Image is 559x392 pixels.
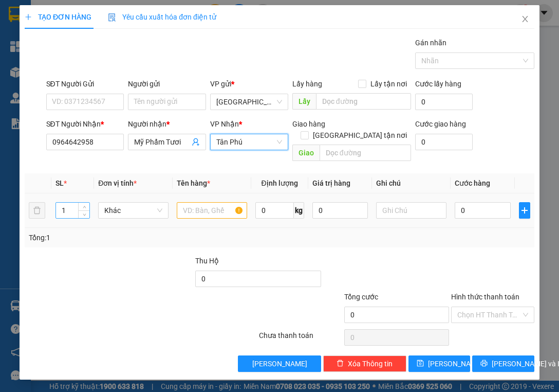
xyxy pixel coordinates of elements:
span: SL [55,179,64,187]
span: Giá trị hàng [312,179,350,187]
span: Giao hàng [292,120,325,128]
span: up [81,204,87,210]
div: VP gửi [210,78,288,90]
button: delete [29,202,45,219]
button: save[PERSON_NAME] [408,355,470,372]
span: kg [294,202,304,219]
span: Lấy tận nơi [366,78,411,90]
span: printer [480,360,488,368]
div: [PERSON_NAME] [120,9,202,32]
div: SĐT Người Gửi [46,78,124,90]
input: Dọc đường [320,145,412,161]
span: Định lượng [261,179,297,187]
span: close [521,15,529,23]
span: Khác [104,203,162,218]
span: Sài Gòn [216,94,282,110]
div: SĐT Người Nhận [46,118,124,130]
input: Cước lấy hàng [415,94,473,110]
label: Cước lấy hàng [415,80,461,88]
span: save [417,360,424,368]
button: Close [511,5,539,34]
span: plus [519,206,530,215]
label: Gán nhãn [415,39,446,47]
span: Giao [292,145,320,161]
span: DĐ: [120,64,135,75]
input: VD: Bàn, Ghế [177,202,247,219]
input: Cước giao hàng [415,134,473,150]
span: [PERSON_NAME] [428,358,483,369]
button: printer[PERSON_NAME] và In [472,355,534,372]
span: down [81,211,87,218]
span: Cước hàng [455,179,490,187]
span: Tân Phú [216,134,282,150]
div: Chưa thanh toán [258,330,343,348]
div: Người nhận [128,118,206,130]
span: [GEOGRAPHIC_DATA] tận nơi [309,130,411,141]
span: Increase Value [78,203,89,210]
span: Lấy hàng [292,80,322,88]
span: Lấy [292,93,316,110]
div: 0916349838 [120,44,202,59]
img: icon [108,13,116,22]
input: Ghi Chú [376,202,446,219]
div: Người gửi [128,78,206,90]
span: Tổng cước [344,293,378,301]
div: Thủy [120,32,202,44]
span: [PERSON_NAME] [252,358,307,369]
label: Hình thức thanh toán [451,293,519,301]
label: Cước giao hàng [415,120,466,128]
span: TẠO ĐƠN HÀNG [25,13,91,21]
input: Dọc đường [316,93,412,110]
button: plus [519,202,530,219]
span: VP Nhận [210,120,239,128]
button: deleteXóa Thông tin [323,355,406,372]
span: Đơn vị tính [98,179,137,187]
span: plus [25,13,32,21]
span: Yêu cầu xuất hóa đơn điện tử [108,13,216,21]
div: [GEOGRAPHIC_DATA] [9,9,113,32]
div: Tổng: 1 [29,232,217,243]
span: Tên hàng [177,179,210,187]
button: [PERSON_NAME] [238,355,321,372]
span: user-add [192,138,200,146]
span: delete [337,360,344,368]
th: Ghi chú [372,173,451,193]
input: 0 [312,202,368,219]
span: Xóa Thông tin [348,358,393,369]
span: Gửi: [9,9,25,20]
span: Decrease Value [78,210,89,218]
span: Thu Hộ [195,257,219,265]
span: Chùa Số 1 [120,59,193,95]
span: Nhận: [120,9,145,20]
